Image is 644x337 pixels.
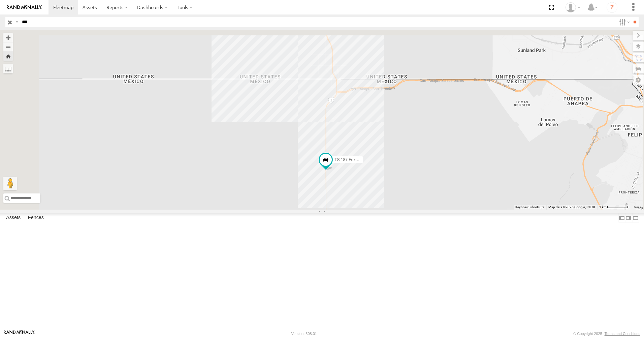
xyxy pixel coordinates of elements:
button: Zoom Home [3,52,13,61]
span: Map data ©2025 Google, INEGI [548,205,595,209]
label: Hide Summary Table [632,213,639,223]
i: ? [607,2,617,13]
label: Search Query [14,17,20,27]
button: Zoom in [3,33,13,42]
a: Visit our Website [4,330,35,337]
img: rand-logo.svg [7,5,42,10]
div: Version: 308.01 [291,332,317,336]
button: Map Scale: 1 km per 61 pixels [597,205,631,210]
label: Dock Summary Table to the Right [625,213,632,223]
label: Fences [25,213,47,223]
div: Jonathan Soto [563,2,583,12]
a: Terms and Conditions [605,332,640,336]
label: Assets [3,213,24,223]
div: © Copyright 2025 - [573,332,640,336]
button: Zoom out [3,42,13,52]
label: Measure [3,64,13,73]
label: Dock Summary Table to the Left [618,213,625,223]
span: 1 km [599,205,607,209]
span: TS 187 Foxconn [334,157,364,162]
a: Terms (opens in new tab) [634,206,641,209]
button: Keyboard shortcuts [515,205,544,210]
label: Map Settings [633,75,644,85]
label: Search Filter Options [616,17,631,27]
button: Drag Pegman onto the map to open Street View [3,177,17,190]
